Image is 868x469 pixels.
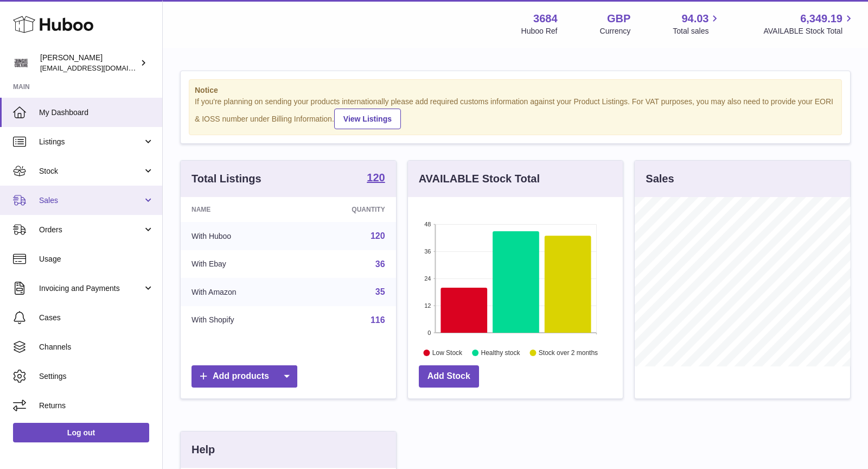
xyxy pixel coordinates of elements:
[424,248,431,255] text: 36
[367,172,385,183] strong: 120
[521,26,558,36] div: Huboo Ref
[800,11,843,26] span: 6,349.19
[40,64,159,72] span: [EMAIL_ADDRESS][DOMAIN_NAME]
[195,85,836,96] strong: Notice
[371,315,385,325] a: 116
[481,349,520,357] text: Healthy stock
[681,11,709,26] span: 94.03
[39,166,143,176] span: Stock
[371,231,385,240] a: 120
[673,26,721,36] span: Total sales
[419,365,479,388] a: Add Stock
[427,329,431,336] text: 0
[424,275,431,282] text: 24
[539,349,598,357] text: Stock over 2 months
[367,172,385,185] a: 120
[192,172,261,186] h3: Total Listings
[13,423,149,442] a: Log out
[195,97,836,129] div: If you're planning on sending your products internationally please add required customs informati...
[424,221,431,227] text: 48
[181,278,298,306] td: With Amazon
[763,11,855,36] a: 6,349.19 AVAILABLE Stock Total
[673,11,721,36] a: 94.03 Total sales
[646,172,674,186] h3: Sales
[181,250,298,278] td: With Ebay
[181,222,298,250] td: With Huboo
[419,172,540,186] h3: AVAILABLE Stock Total
[39,342,154,352] span: Channels
[192,365,297,388] a: Add products
[39,313,154,323] span: Cases
[39,107,154,118] span: My Dashboard
[607,11,630,26] strong: GBP
[13,55,29,71] img: theinternationalventure@gmail.com
[40,53,138,73] div: [PERSON_NAME]
[39,137,143,147] span: Listings
[192,442,215,457] h3: Help
[763,26,855,36] span: AVAILABLE Stock Total
[181,306,298,334] td: With Shopify
[298,197,396,222] th: Quantity
[39,195,143,206] span: Sales
[39,254,154,264] span: Usage
[334,109,401,129] a: View Listings
[39,401,154,411] span: Returns
[424,302,431,309] text: 12
[375,259,385,269] a: 36
[600,26,631,36] div: Currency
[39,225,143,235] span: Orders
[533,11,558,26] strong: 3684
[375,287,385,296] a: 35
[39,371,154,382] span: Settings
[181,197,298,222] th: Name
[432,349,463,357] text: Low Stock
[39,283,143,294] span: Invoicing and Payments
